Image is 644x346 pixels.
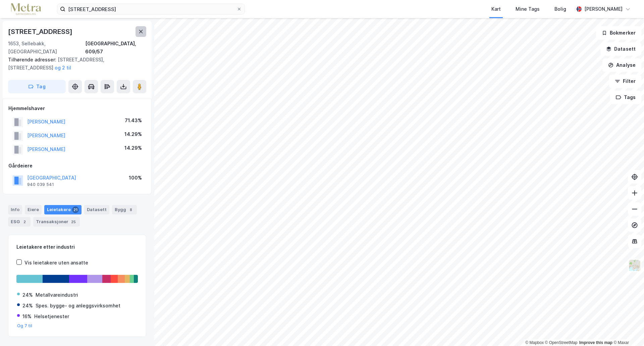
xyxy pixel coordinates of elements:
div: 21 [72,206,79,213]
div: [STREET_ADDRESS], [STREET_ADDRESS] [8,56,141,72]
div: Hjemmelshaver [8,104,146,112]
div: 25 [70,218,77,225]
div: 14.29% [124,144,142,152]
div: 1653, Sellebakk, [GEOGRAPHIC_DATA] [8,40,85,56]
div: 940 039 541 [27,182,54,187]
iframe: Chat Widget [610,314,644,346]
div: 71.43% [125,116,142,125]
span: Tilhørende adresser: [8,57,58,62]
div: Transaksjoner [33,217,80,227]
div: 8 [127,206,134,213]
div: Datasett [84,205,109,214]
div: Kontrollprogram for chat [610,314,644,346]
button: Tags [610,91,641,104]
div: Leietakere etter industri [16,243,138,251]
div: 24% [22,302,33,310]
div: Helsetjenester [34,312,69,320]
div: [GEOGRAPHIC_DATA], 609/57 [85,40,146,56]
div: Mine Tags [516,5,540,13]
button: Filter [609,75,641,88]
a: OpenStreetMap [545,340,578,345]
div: Metallvareindustri [36,291,78,299]
div: Gårdeiere [8,162,146,170]
div: Leietakere [44,205,82,214]
img: Z [628,259,641,272]
div: Bygg [112,205,137,214]
div: Eiere [25,205,42,214]
div: Vis leietakere uten ansatte [24,259,88,267]
button: Analyse [602,58,641,72]
div: ESG [8,217,31,227]
div: Bolig [554,5,566,13]
img: metra-logo.256734c3b2bbffee19d4.png [11,3,41,15]
div: [PERSON_NAME] [584,5,623,13]
div: Kart [491,5,501,13]
button: Bokmerker [596,26,641,40]
a: Mapbox [525,340,544,345]
button: Og 7 til [17,323,33,329]
a: Improve this map [579,340,612,345]
div: 24% [22,291,33,299]
div: 2 [21,218,28,225]
div: 14.29% [124,130,142,138]
input: Søk på adresse, matrikkel, gårdeiere, leietakere eller personer [65,4,236,14]
div: Info [8,205,22,214]
div: 100% [129,174,142,182]
div: Spes. bygge- og anleggsvirksomhet [36,302,120,310]
div: 16% [22,312,32,320]
button: Tag [8,80,66,93]
div: [STREET_ADDRESS] [8,26,74,37]
button: Datasett [600,42,641,56]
